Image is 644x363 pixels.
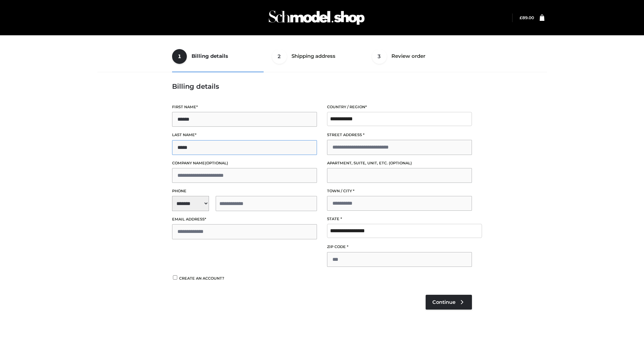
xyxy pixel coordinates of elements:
a: £89.00 [520,15,534,20]
label: Country / Region [327,104,472,110]
label: Company name [172,160,317,166]
label: Phone [172,188,317,194]
label: Email address [172,216,317,223]
span: Continue [432,299,455,305]
label: Street address [327,132,472,138]
h3: Billing details [172,82,472,90]
label: State [327,216,472,222]
label: Last name [172,132,317,138]
span: (optional) [205,161,228,165]
label: Town / City [327,188,472,194]
a: Continue [426,295,472,310]
label: ZIP Code [327,244,472,250]
img: Schmodel Admin 964 [266,4,367,31]
input: Create an account? [172,275,178,280]
label: Apartment, suite, unit, etc. [327,160,472,166]
span: (optional) [389,161,412,165]
bdi: 89.00 [520,15,534,20]
label: First name [172,104,317,110]
span: Create an account? [179,276,224,281]
span: £ [520,15,522,20]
